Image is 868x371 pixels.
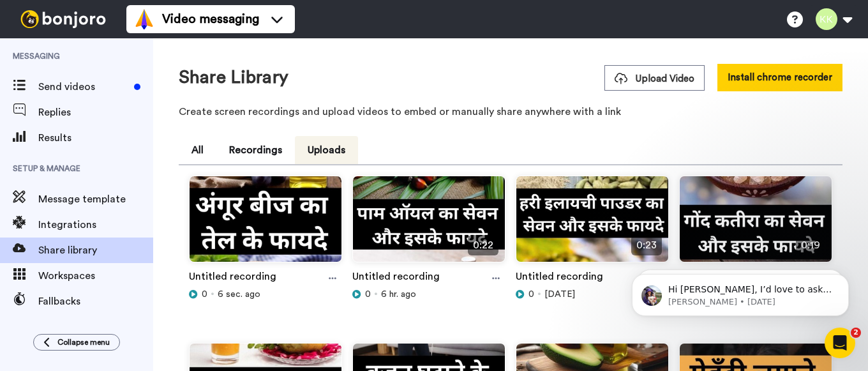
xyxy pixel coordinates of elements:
[825,328,855,358] iframe: Intercom live chat
[189,269,276,288] a: Untitled recording
[38,105,153,120] span: Replies
[33,334,120,351] button: Collapse menu
[162,10,259,28] span: Video messaging
[680,176,832,273] img: a445a773-7b78-48a5-b180-cdf815c43306_thumbnail_source_1759728612.jpg
[38,268,153,284] span: Workspaces
[631,235,662,255] span: 0:23
[189,288,342,301] div: 6 sec. ago
[38,79,129,95] span: Send videos
[38,243,153,258] span: Share library
[57,337,110,347] span: Collapse menu
[190,176,341,273] img: 237a09d8-3d03-40cd-b5de-8ce5185ff833_thumbnail_source_1760265103.jpg
[516,269,603,288] a: Untitled recording
[717,64,842,91] button: Install chrome recorder
[796,235,825,255] span: 0:19
[38,217,153,232] span: Integrations
[352,269,440,288] a: Untitled recording
[353,176,505,273] img: b83a4b8a-d3fd-4d5a-a795-2800521b2b1f_thumbnail_source_1760242140.jpg
[604,65,705,91] button: Upload Video
[468,235,498,255] span: 0:22
[38,294,153,309] span: Fallbacks
[38,192,153,207] span: Message template
[179,104,842,119] p: Create screen recordings and upload videos to embed or manually share anywhere with a link
[38,130,153,146] span: Results
[528,288,534,301] span: 0
[516,176,668,273] img: 41254153-2fab-4c37-b1fc-13b787bbd348_thumbnail_source_1759817787.jpg
[15,10,111,28] img: bj-logo-header-white.svg
[295,136,358,164] button: Uploads
[615,72,694,86] span: Upload Video
[134,9,154,29] img: vm-color.svg
[516,288,669,301] div: [DATE]
[179,68,288,87] h1: Share Library
[352,288,505,301] div: 6 hr. ago
[202,288,207,301] span: 0
[365,288,371,301] span: 0
[613,247,868,337] iframe: Intercom notifications message
[216,136,295,164] button: Recordings
[851,328,861,338] span: 2
[56,49,220,61] p: Message from Amy, sent 2w ago
[56,37,219,110] span: Hi [PERSON_NAME], I’d love to ask you a quick question: If [PERSON_NAME] could introduce a new fe...
[179,136,216,164] button: All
